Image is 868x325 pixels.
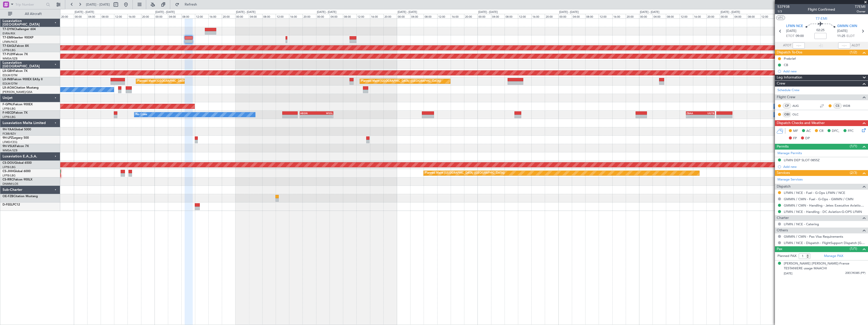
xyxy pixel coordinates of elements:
[222,14,235,18] div: 20:00
[850,50,857,55] span: (1/2)
[86,2,110,7] span: [DATE] - [DATE]
[784,197,853,201] a: GMMN / CMN - Fuel - G-Ops - GMMN / CMN
[777,184,791,190] span: Dispatch
[760,14,774,18] div: 12:00
[784,191,845,195] a: LFMN / NCE - Fuel - G-Ops LFMN / NCE
[155,10,175,14] div: [DATE] - [DATE]
[720,14,733,18] div: 00:00
[74,14,87,18] div: 00:00
[3,53,14,56] span: T7-PJ29
[639,14,653,18] div: 00:00
[855,9,865,14] span: Owner
[686,112,700,115] div: ZBAA
[774,14,787,18] div: 16:00
[136,111,147,118] div: No Crew
[784,210,862,214] a: LFMN / NCE - Handling - DC Aviation-G-OPS LFMN
[833,103,842,109] div: CS
[195,14,208,18] div: 12:00
[559,10,579,14] div: [DATE] - [DATE]
[3,28,14,31] span: T7-DYN
[783,43,791,48] span: ATOT
[249,14,262,18] div: 04:00
[3,32,15,35] a: EVRA/RIX
[777,9,790,14] span: 1/3
[666,14,679,18] div: 08:00
[777,88,799,93] a: Schedule Crew
[777,228,788,233] span: Others
[777,120,825,126] span: Dispatch Checks and Weather
[783,165,865,169] div: Add new
[796,34,804,39] span: 09:00
[585,14,599,18] div: 08:00
[370,14,383,18] div: 16:00
[3,136,13,139] span: 9H-LPZ
[837,29,848,34] span: [DATE]
[289,14,302,18] div: 16:00
[317,112,333,115] div: WSSL
[3,82,17,86] a: EDLW/DTM
[356,14,370,18] div: 12:00
[777,50,802,55] span: Dispatch To-Dos
[60,14,74,18] div: 20:00
[3,145,29,148] a: 9H-VSLKFalcon 7X
[15,1,45,8] input: Trip Number
[155,14,168,18] div: 00:00
[721,10,740,14] div: [DATE] - [DATE]
[3,86,39,89] a: LX-AOACitation Mustang
[847,34,855,39] span: ELDT
[783,69,865,73] div: Add new
[137,77,186,85] div: Planned Maint [GEOGRAPHIC_DATA]
[3,36,12,39] span: T7-EMI
[3,165,16,169] a: LFPB/LBG
[141,14,155,18] div: 20:00
[398,10,417,14] div: [DATE] - [DATE]
[3,178,32,181] a: CS-RRCFalcon 900LX
[181,14,195,18] div: 08:00
[3,195,13,198] span: OE-FZB
[776,15,785,20] button: UTC
[777,4,790,9] span: 537938
[784,158,820,162] div: LFMN DEP SLOT 0855Z
[3,78,42,81] a: LX-INBFalcon 900EX EASy II
[361,77,441,85] div: Planned Maint [GEOGRAPHIC_DATA] ([GEOGRAPHIC_DATA])
[784,272,792,275] span: [DATE]
[806,129,811,134] span: AC
[6,10,55,18] button: All Aircraft
[3,48,16,52] a: LFPB/LBG
[824,254,843,259] a: Manage PAX
[784,203,865,208] a: GMMN / CMN - Handling - Jetex Executive Aviation [GEOGRAPHIC_DATA] GMMN / CMN
[180,3,202,6] span: Refresh
[3,70,14,73] span: LX-GBH
[127,14,141,18] div: 16:00
[3,36,33,39] a: T7-EMIHawker 900XP
[518,14,531,18] div: 12:00
[262,14,276,18] div: 08:00
[777,151,802,156] a: Manage Permits
[316,14,330,18] div: 00:00
[599,14,612,18] div: 12:00
[855,4,865,9] span: T7EMI
[686,115,700,118] div: -
[777,144,789,150] span: Permits
[3,128,31,131] a: 9H-YAAGlobal 5000
[680,14,693,18] div: 12:00
[786,34,794,39] span: ETOT
[784,56,796,61] div: Prebrief
[786,24,803,29] span: LFMN NCE
[317,10,336,14] div: [DATE] - [DATE]
[816,16,827,21] span: T7-EMI
[424,14,437,18] div: 08:00
[300,115,316,118] div: -
[173,1,203,9] button: Refresh
[3,90,32,94] a: [PERSON_NAME]/QSA
[3,45,15,48] span: T7-EAGL
[640,10,659,14] div: [DATE] - [DATE]
[777,246,782,252] span: Pax
[101,14,114,18] div: 08:00
[3,128,14,131] span: 9H-YAA
[706,14,720,18] div: 20:00
[3,86,14,89] span: LX-AOA
[747,14,760,18] div: 08:00
[276,14,289,18] div: 12:00
[832,129,839,134] span: DFC,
